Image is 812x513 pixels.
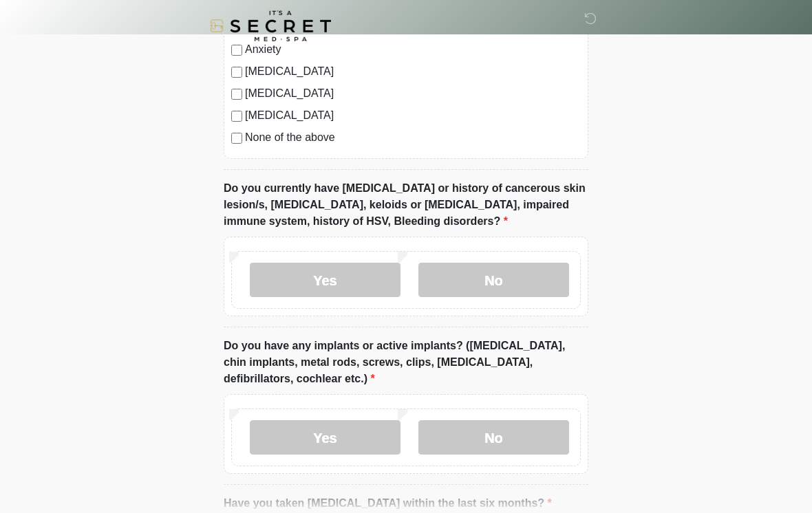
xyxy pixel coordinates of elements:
label: [MEDICAL_DATA] [245,85,581,102]
label: [MEDICAL_DATA] [245,63,581,80]
label: Yes [250,420,400,455]
label: Have you taken [MEDICAL_DATA] within the last six months? [224,495,552,512]
label: No [418,263,569,297]
input: [MEDICAL_DATA] [231,67,242,78]
label: Do you have any implants or active implants? ([MEDICAL_DATA], chin implants, metal rods, screws, ... [224,338,588,387]
label: No [418,420,569,455]
input: [MEDICAL_DATA] [231,111,242,122]
input: [MEDICAL_DATA] [231,89,242,100]
input: None of the above [231,133,242,144]
label: Do you currently have [MEDICAL_DATA] or history of cancerous skin lesion/s, [MEDICAL_DATA], keloi... [224,180,588,230]
img: It's A Secret Med Spa Logo [210,10,331,41]
label: Yes [250,263,400,297]
label: None of the above [245,129,581,146]
label: [MEDICAL_DATA] [245,107,581,124]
